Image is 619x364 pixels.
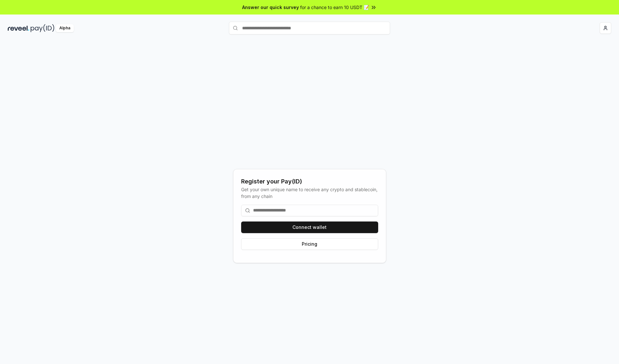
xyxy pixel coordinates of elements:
button: Connect wallet [241,221,378,233]
div: Get your own unique name to receive any crypto and stablecoin, from any chain [241,186,378,200]
span: Answer our quick survey [242,4,299,11]
div: Register your Pay(ID) [241,177,378,186]
div: Alpha [56,24,74,32]
img: reveel_dark [8,24,29,32]
button: Pricing [241,238,378,250]
span: for a chance to earn 10 USDT 📝 [300,4,369,11]
img: pay_id [31,24,54,32]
